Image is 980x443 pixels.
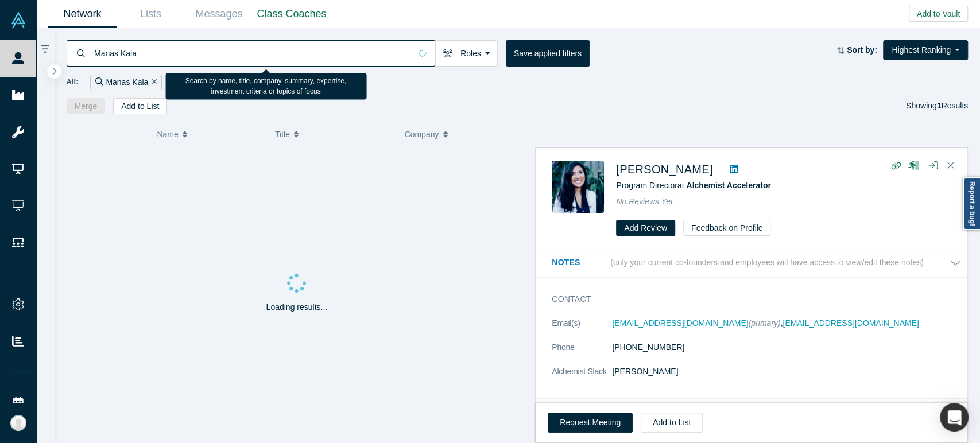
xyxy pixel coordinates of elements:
[552,341,612,366] dt: Phone
[612,318,748,328] a: [EMAIL_ADDRESS][DOMAIN_NAME]
[552,257,961,269] button: Notes (only your current co-founders and employees will have access to view/edit these notes)
[93,40,410,67] input: Search by name, title, company, summary, expertise, investment criteria or topics of focus
[616,220,675,236] button: Add Review
[266,301,328,313] p: Loading results...
[610,258,924,267] p: (only your current co-founders and employees will have access to view/edit these notes)
[612,317,961,329] dd: ,
[90,75,162,90] div: Manas Kala
[148,76,157,89] button: Remove Filter
[783,318,919,328] a: [EMAIL_ADDRESS][DOMAIN_NAME]
[683,220,771,236] button: Feedback on Profile
[686,181,770,190] a: Alchemist Accelerator
[435,40,498,67] button: Roles
[552,257,608,269] h3: Notes
[847,45,877,55] strong: Sort by:
[10,12,26,28] img: Alchemist Vault Logo
[616,181,771,190] span: Program Director at
[113,98,167,114] button: Add to List
[67,98,106,114] button: Merge
[906,98,968,114] div: Showing
[612,366,961,378] dd: [PERSON_NAME]
[641,413,703,433] button: Add to List
[275,122,393,146] button: Title
[67,76,79,88] span: All:
[185,1,253,28] a: Messages
[405,122,439,146] span: Company
[616,197,673,206] span: No Reviews Yet
[117,1,185,28] a: Lists
[963,177,980,230] a: Report a bug!
[157,122,178,146] span: Name
[552,293,945,305] h3: Contact
[10,415,26,431] img: Rea Medina's Account
[405,122,522,146] button: Company
[748,318,780,328] span: (primary)
[548,413,633,433] button: Request Meeting
[612,343,684,352] a: [PHONE_NUMBER]
[253,1,330,28] a: Class Coaches
[552,161,604,213] img: Danielle Vivo's Profile Image
[937,101,968,110] span: Results
[552,366,612,390] dt: Alchemist Slack
[942,157,959,175] button: Close
[909,6,968,22] button: Add to Vault
[275,122,290,146] span: Title
[157,122,263,146] button: Name
[506,40,590,67] button: Save applied filters
[883,40,968,60] button: Highest Ranking
[616,163,712,176] a: [PERSON_NAME]
[552,317,612,341] dt: Email(s)
[937,101,942,110] strong: 1
[48,1,117,28] a: Network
